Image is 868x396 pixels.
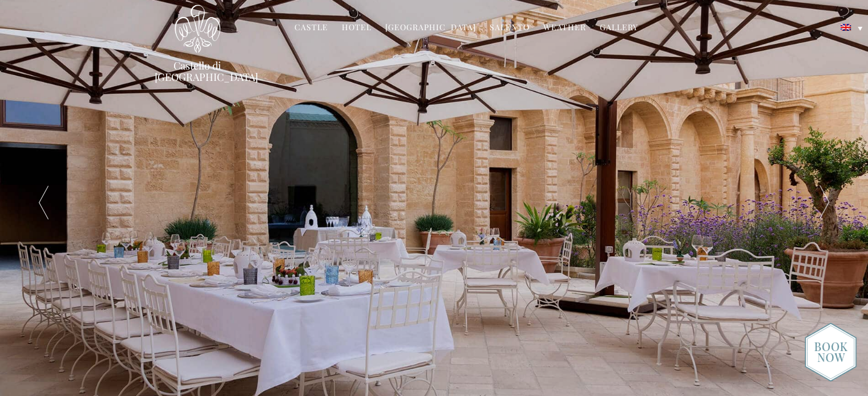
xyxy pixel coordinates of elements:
[175,5,220,53] img: Castello di Ugento
[600,22,638,35] a: Gallery
[490,22,530,35] a: Salento
[385,22,476,35] a: [GEOGRAPHIC_DATA]
[294,22,328,35] a: Castle
[155,60,240,83] a: Castello di [GEOGRAPHIC_DATA]
[805,322,857,382] img: new-booknow.png
[543,22,586,35] a: Weather
[841,24,851,31] img: English
[342,22,372,35] a: Hotel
